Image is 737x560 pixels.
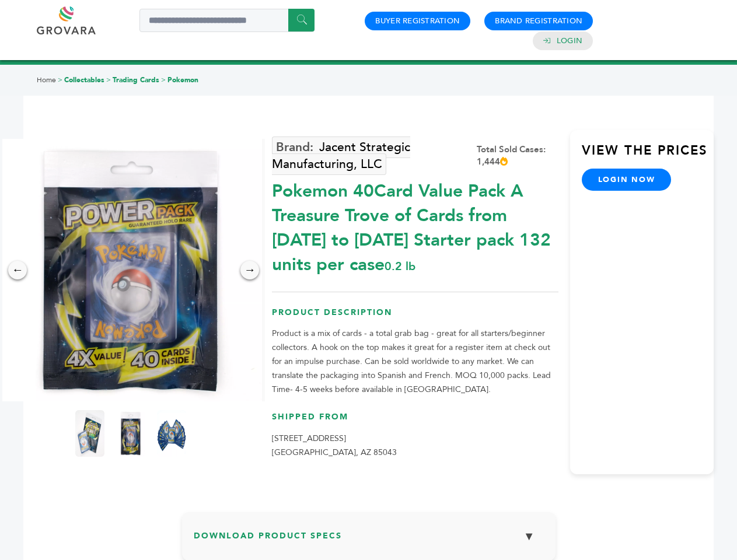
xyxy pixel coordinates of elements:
span: > [106,75,111,85]
img: Pokemon 40-Card Value Pack – A Treasure Trove of Cards from 1996 to 2024 - Starter pack! 132 unit... [116,410,145,457]
h3: Shipped From [272,411,558,432]
h3: Download Product Specs [194,524,544,558]
a: Trading Cards [113,75,159,85]
a: Home [37,75,56,85]
div: → [240,261,259,279]
a: login now [582,169,672,191]
a: Pokemon [167,75,198,85]
a: Collectables [64,75,104,85]
div: ← [8,261,27,279]
div: Pokemon 40Card Value Pack A Treasure Trove of Cards from [DATE] to [DATE] Starter pack 132 units ... [272,173,558,277]
h3: Product Description [272,307,558,327]
a: Buyer Registration [375,16,460,26]
button: ▼ [515,524,544,549]
a: Brand Registration [495,16,582,26]
p: Product is a mix of cards - a total grab bag - great for all starters/beginner collectors. A hook... [272,327,558,397]
div: Total Sold Cases: 1,444 [477,143,558,168]
span: 0.2 lb [385,258,415,274]
input: Search a product or brand... [139,9,315,32]
span: > [58,75,62,85]
img: Pokemon 40-Card Value Pack – A Treasure Trove of Cards from 1996 to 2024 - Starter pack! 132 unit... [75,410,104,457]
p: [STREET_ADDRESS] [GEOGRAPHIC_DATA], AZ 85043 [272,432,558,460]
img: Pokemon 40-Card Value Pack – A Treasure Trove of Cards from 1996 to 2024 - Starter pack! 132 unit... [157,410,186,457]
a: Login [557,36,582,46]
a: Jacent Strategic Manufacturing, LLC [272,136,410,175]
span: > [161,75,166,85]
h3: View the Prices [582,142,714,169]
